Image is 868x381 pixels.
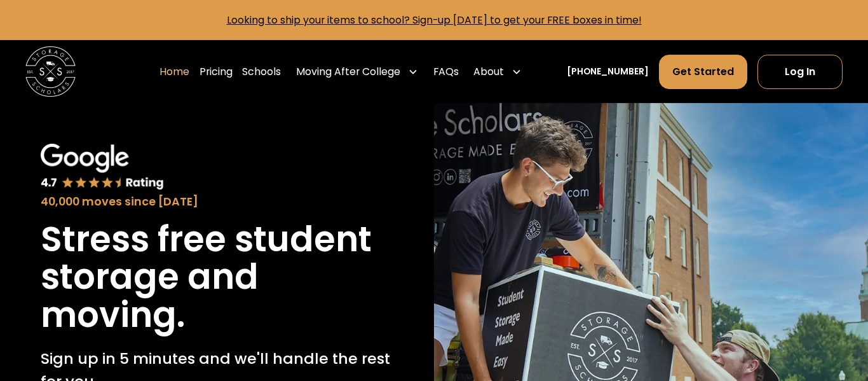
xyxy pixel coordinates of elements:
a: Log In [757,55,843,88]
div: About [468,54,527,89]
h1: Stress free student storage and moving. [41,221,393,335]
a: Home [159,54,189,89]
a: FAQs [433,54,459,89]
a: Get Started [659,55,747,88]
div: About [473,64,504,80]
a: Looking to ship your items to school? Sign-up [DATE] to get your FREE boxes in time! [227,13,642,27]
img: Storage Scholars main logo [25,46,76,97]
a: Schools [242,54,281,89]
img: Google 4.7 star rating [41,144,164,191]
a: home [25,46,76,97]
a: Pricing [200,54,233,89]
div: 40,000 moves since [DATE] [41,193,393,211]
div: Moving After College [291,54,423,89]
div: Moving After College [296,64,400,80]
a: [PHONE_NUMBER] [567,65,649,78]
